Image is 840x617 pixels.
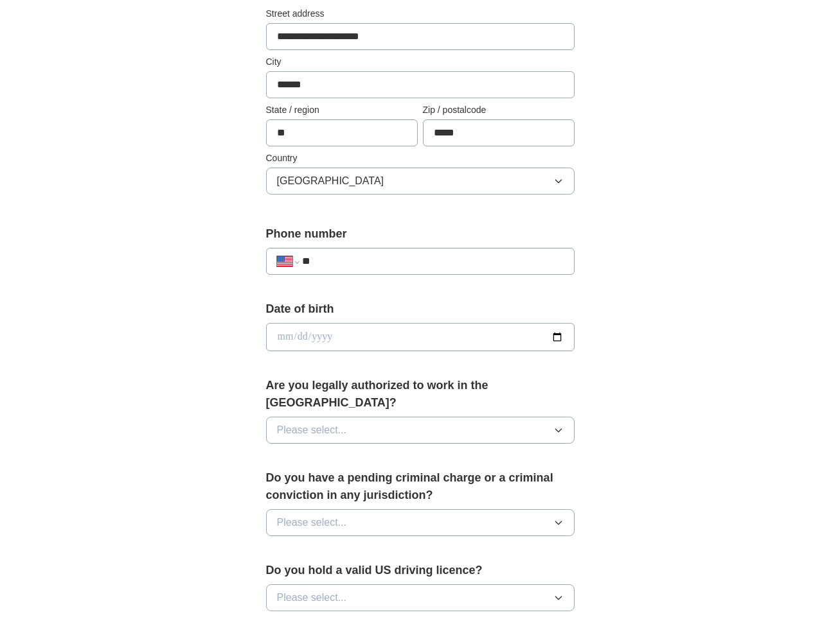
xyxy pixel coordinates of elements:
label: Do you have a pending criminal charge or a criminal conviction in any jurisdiction? [266,469,575,504]
span: Please select... [277,422,347,438]
label: Date of birth [266,300,575,318]
label: Are you legally authorized to work in the [GEOGRAPHIC_DATA]? [266,377,575,412]
button: Please select... [266,509,575,536]
span: [GEOGRAPHIC_DATA] [277,173,384,189]
label: Street address [266,7,575,21]
button: Please select... [266,584,575,611]
label: City [266,55,575,69]
label: Country [266,152,575,165]
label: Do you hold a valid US driving licence? [266,562,575,579]
button: Please select... [266,417,575,444]
label: State / region [266,103,418,117]
button: [GEOGRAPHIC_DATA] [266,168,575,195]
label: Zip / postalcode [423,103,575,117]
span: Please select... [277,590,347,605]
label: Phone number [266,225,575,243]
span: Please select... [277,515,347,530]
